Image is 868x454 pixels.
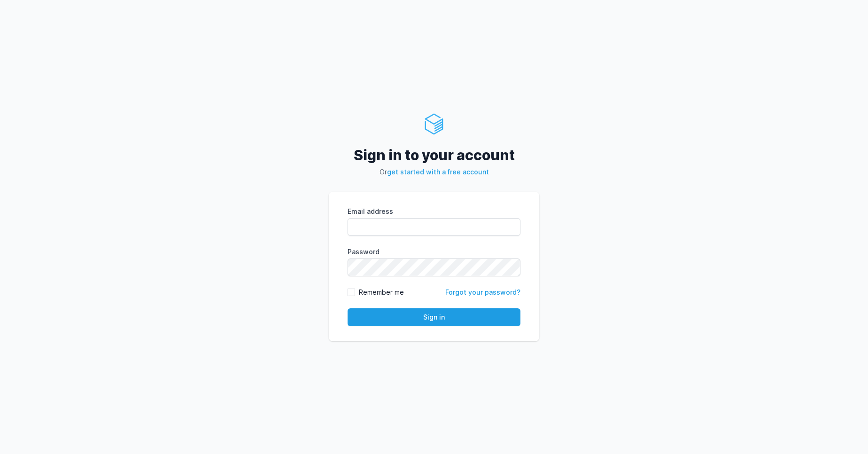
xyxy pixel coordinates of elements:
a: get started with a free account [387,168,489,176]
label: Email address [348,207,520,216]
img: ServerAuth [423,113,445,135]
p: Or [329,167,539,177]
h2: Sign in to your account [329,147,539,164]
a: Forgot your password? [445,288,520,296]
button: Sign in [348,308,520,326]
label: Remember me [359,288,404,297]
label: Password [348,247,520,257]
